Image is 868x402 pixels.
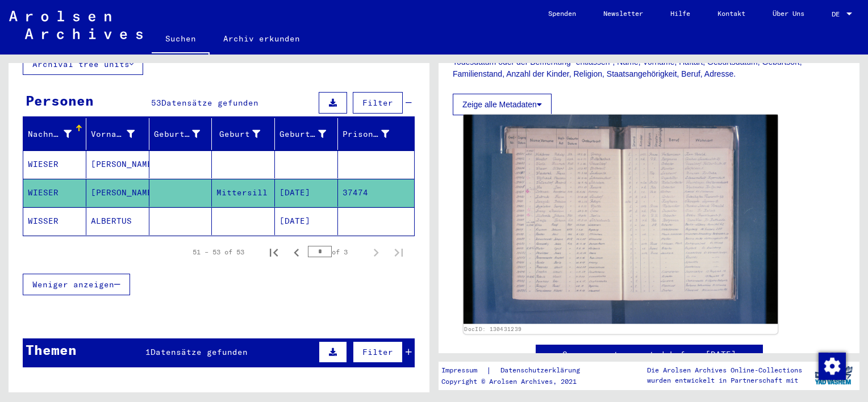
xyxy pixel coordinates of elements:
div: Themen [26,340,77,360]
mat-header-cell: Geburtsdatum [275,118,338,150]
div: 51 – 53 of 53 [193,247,244,257]
button: Zeige alle Metadaten [453,94,552,115]
div: of 3 [308,246,365,257]
mat-cell: [PERSON_NAME] [86,150,149,178]
button: Next page [365,241,387,263]
a: Archiv erkunden [210,25,314,52]
span: 53 [151,98,161,108]
mat-cell: [DATE] [275,179,338,207]
button: First page [262,241,285,263]
div: Zustimmung ändern [818,352,845,379]
div: Prisoner # [343,128,389,140]
mat-header-cell: Geburtsname [149,118,212,150]
span: 1 [145,347,151,357]
mat-cell: 37474 [338,179,414,207]
a: DocID: 130431239 [464,326,521,333]
span: Datensätze gefunden [161,98,258,108]
p: wurden entwickelt in Partnerschaft mit [647,375,802,386]
img: Zustimmung ändern [819,353,846,380]
div: Geburtsname [154,128,201,140]
span: DE [832,10,844,18]
img: yv_logo.png [812,361,855,390]
div: | [441,365,594,376]
img: Arolsen_neg.svg [9,11,143,39]
mat-cell: WIESER [23,179,86,207]
a: Suchen [152,25,210,55]
button: Last page [387,241,410,263]
mat-header-cell: Vorname [86,118,149,150]
p: Die Arolsen Archives Online-Collections [647,365,802,375]
button: Weniger anzeigen [23,274,130,295]
mat-header-cell: Geburt‏ [212,118,275,150]
div: Geburtsdatum [279,125,340,143]
div: Vorname [91,128,135,140]
div: Geburt‏ [216,125,274,143]
a: Datenschutzerklärung [491,365,594,376]
div: Personen [26,90,94,111]
div: Vorname [91,125,149,143]
div: Nachname [28,125,86,143]
span: Weniger anzeigen [32,279,114,290]
button: Archival tree units [23,53,143,75]
p: Copyright © Arolsen Archives, 2021 [441,376,594,387]
mat-cell: [PERSON_NAME] [86,179,149,207]
button: Previous page [285,241,308,263]
a: Impressum [441,365,486,376]
mat-cell: [DATE] [275,207,338,235]
span: Filter [362,98,393,108]
button: Filter [353,341,403,363]
mat-header-cell: Nachname [23,118,86,150]
div: Geburt‏ [216,128,260,140]
span: Filter [362,347,393,357]
img: 001.jpg [464,115,778,324]
div: Geburtsdatum [279,128,326,140]
mat-cell: WIESER [23,150,86,178]
mat-cell: ALBERTUS [86,207,149,235]
mat-cell: Mittersill [212,179,275,207]
a: See comments created before [DATE] [562,349,736,361]
mat-header-cell: Prisoner # [338,118,414,150]
span: Datensätze gefunden [151,347,248,357]
div: Geburtsname [154,125,215,143]
button: Filter [353,92,403,114]
div: Nachname [28,128,72,140]
mat-cell: WISSER [23,207,86,235]
div: Prisoner # [343,125,403,143]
